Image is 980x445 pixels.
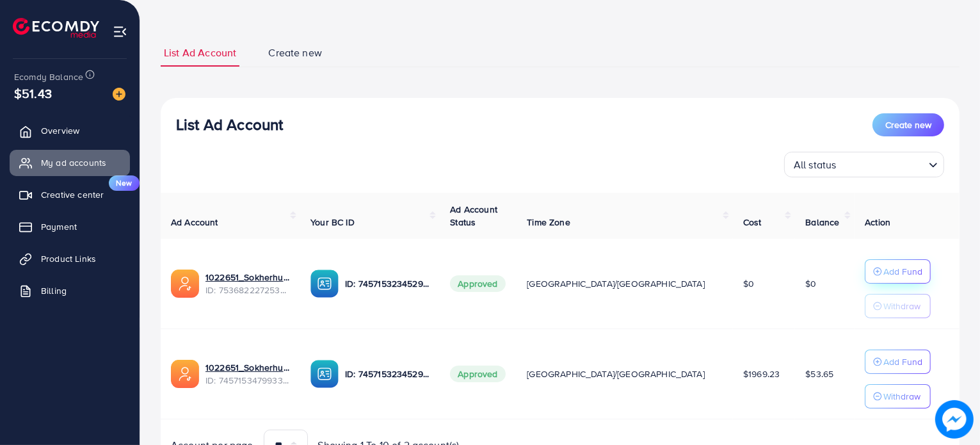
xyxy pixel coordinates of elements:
span: New [109,175,140,191]
span: Creative center [41,188,104,201]
img: image [935,400,974,439]
div: Search for option [784,152,944,177]
span: ID: 7457153479933689857 [205,374,290,387]
p: Withdraw [883,298,920,314]
span: My ad accounts [41,156,106,169]
a: My ad accounts [10,150,130,175]
span: Cost [743,216,762,229]
p: Add Fund [883,264,922,279]
span: Your BC ID [310,216,355,229]
span: Create new [885,118,931,131]
img: ic-ads-acc.e4c84228.svg [171,270,199,298]
span: Action [865,216,890,229]
img: menu [113,24,127,39]
span: Ad Account Status [450,203,497,229]
div: <span class='underline'>1022651_Sokherhut_Official_1736253848560</span></br>7457153479933689857 [205,361,290,387]
a: 1022651_Sokherhut-2nd_1754803238440 [205,271,290,284]
span: Ad Account [171,216,218,229]
input: Search for option [840,153,924,174]
a: Product Links [10,246,130,271]
button: Withdraw [865,294,931,318]
span: $0 [743,277,754,290]
a: Billing [10,278,130,303]
span: ID: 7536822272536068112 [205,284,290,296]
p: Withdraw [883,389,920,404]
span: Product Links [41,252,96,265]
p: ID: 7457153234529124369 [345,276,430,291]
span: List Ad Account [164,45,236,60]
button: Withdraw [865,384,931,409]
a: Payment [10,214,130,239]
span: Approved [450,366,505,382]
h3: List Ad Account [176,115,283,134]
img: ic-ba-acc.ded83a64.svg [310,360,339,388]
p: Add Fund [883,354,922,369]
a: 1022651_Sokherhut_Official_1736253848560 [205,361,290,374]
span: $53.65 [805,368,833,380]
img: image [113,88,125,101]
a: Overview [10,118,130,143]
span: $0 [805,277,816,290]
img: ic-ads-acc.e4c84228.svg [171,360,199,388]
span: [GEOGRAPHIC_DATA]/[GEOGRAPHIC_DATA] [527,368,705,380]
a: Creative centerNew [10,182,130,207]
span: Payment [41,220,77,233]
span: Ecomdy Balance [14,70,83,83]
span: Overview [41,124,79,137]
div: <span class='underline'>1022651_Sokherhut-2nd_1754803238440</span></br>7536822272536068112 [205,271,290,297]
button: Add Fund [865,259,931,284]
span: Time Zone [527,216,570,229]
span: All status [791,156,839,174]
span: Balance [805,216,839,229]
button: Create new [872,113,944,136]
span: $1969.23 [743,368,780,380]
span: Create new [268,45,322,60]
img: logo [13,18,99,38]
span: Billing [41,284,67,297]
img: ic-ba-acc.ded83a64.svg [310,270,339,298]
span: Approved [450,275,505,292]
p: ID: 7457153234529124369 [345,366,430,382]
button: Add Fund [865,350,931,374]
span: [GEOGRAPHIC_DATA]/[GEOGRAPHIC_DATA] [527,277,705,290]
span: $51.43 [14,84,52,102]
